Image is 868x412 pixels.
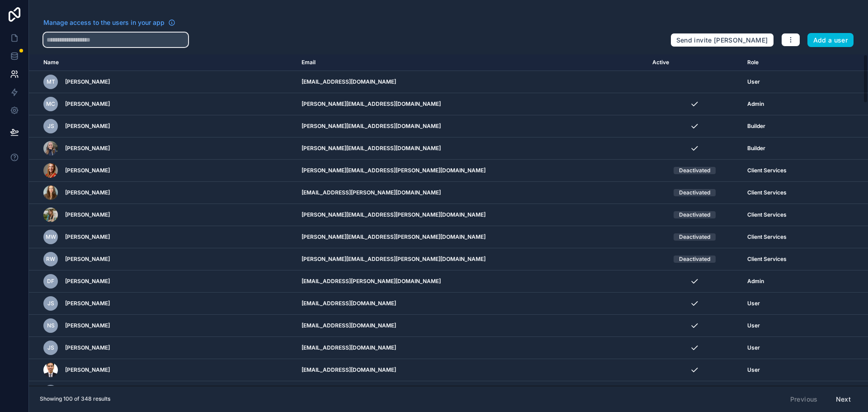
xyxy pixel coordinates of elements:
[747,123,765,130] span: Builder
[747,189,787,196] span: Client Services
[296,71,647,93] td: [EMAIL_ADDRESS][DOMAIN_NAME]
[747,278,764,285] span: Admin
[296,160,647,182] td: [PERSON_NAME][EMAIL_ADDRESS][PERSON_NAME][DOMAIN_NAME]
[296,204,647,226] td: [PERSON_NAME][EMAIL_ADDRESS][PERSON_NAME][DOMAIN_NAME]
[647,54,742,71] th: Active
[296,381,647,403] td: [EMAIL_ADDRESS][DOMAIN_NAME]
[65,278,110,285] span: [PERSON_NAME]
[747,233,787,241] span: Client Services
[47,123,54,130] span: JS
[65,366,110,374] span: [PERSON_NAME]
[46,233,56,241] span: MW
[65,211,110,218] span: [PERSON_NAME]
[679,189,710,196] div: Deactivated
[65,189,110,196] span: [PERSON_NAME]
[65,78,110,85] span: [PERSON_NAME]
[670,33,774,47] button: Send invite [PERSON_NAME]
[747,256,787,263] span: Client Services
[47,78,55,85] span: MT
[296,293,647,315] td: [EMAIL_ADDRESS][DOMAIN_NAME]
[43,18,175,27] a: Manage access to the users in your app
[679,256,710,263] div: Deactivated
[46,256,55,263] span: RW
[65,322,110,329] span: [PERSON_NAME]
[296,93,647,115] td: [PERSON_NAME][EMAIL_ADDRESS][DOMAIN_NAME]
[747,100,764,108] span: Admin
[742,54,832,71] th: Role
[747,300,760,307] span: User
[65,145,110,152] span: [PERSON_NAME]
[65,100,110,108] span: [PERSON_NAME]
[296,137,647,160] td: [PERSON_NAME][EMAIL_ADDRESS][DOMAIN_NAME]
[65,123,110,130] span: [PERSON_NAME]
[747,78,760,85] span: User
[747,211,787,218] span: Client Services
[679,167,710,174] div: Deactivated
[747,344,760,351] span: User
[65,300,110,307] span: [PERSON_NAME]
[296,182,647,204] td: [EMAIL_ADDRESS][PERSON_NAME][DOMAIN_NAME]
[296,115,647,137] td: [PERSON_NAME][EMAIL_ADDRESS][DOMAIN_NAME]
[296,315,647,337] td: [EMAIL_ADDRESS][DOMAIN_NAME]
[65,167,110,174] span: [PERSON_NAME]
[65,256,110,263] span: [PERSON_NAME]
[747,322,760,329] span: User
[679,211,710,218] div: Deactivated
[47,278,54,285] span: DF
[296,248,647,270] td: [PERSON_NAME][EMAIL_ADDRESS][PERSON_NAME][DOMAIN_NAME]
[296,359,647,381] td: [EMAIL_ADDRESS][DOMAIN_NAME]
[47,344,54,351] span: JS
[807,33,854,47] button: Add a user
[830,392,857,407] button: Next
[29,54,868,386] div: scrollable content
[296,337,647,359] td: [EMAIL_ADDRESS][DOMAIN_NAME]
[296,270,647,293] td: [EMAIL_ADDRESS][PERSON_NAME][DOMAIN_NAME]
[679,233,710,241] div: Deactivated
[40,395,110,403] span: Showing 100 of 348 results
[47,300,54,307] span: JS
[747,145,765,152] span: Builder
[296,226,647,248] td: [PERSON_NAME][EMAIL_ADDRESS][PERSON_NAME][DOMAIN_NAME]
[747,366,760,374] span: User
[46,100,55,108] span: MC
[65,233,110,241] span: [PERSON_NAME]
[47,322,55,329] span: NS
[65,344,110,351] span: [PERSON_NAME]
[43,18,165,27] span: Manage access to the users in your app
[29,54,296,71] th: Name
[296,54,647,71] th: Email
[747,167,787,174] span: Client Services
